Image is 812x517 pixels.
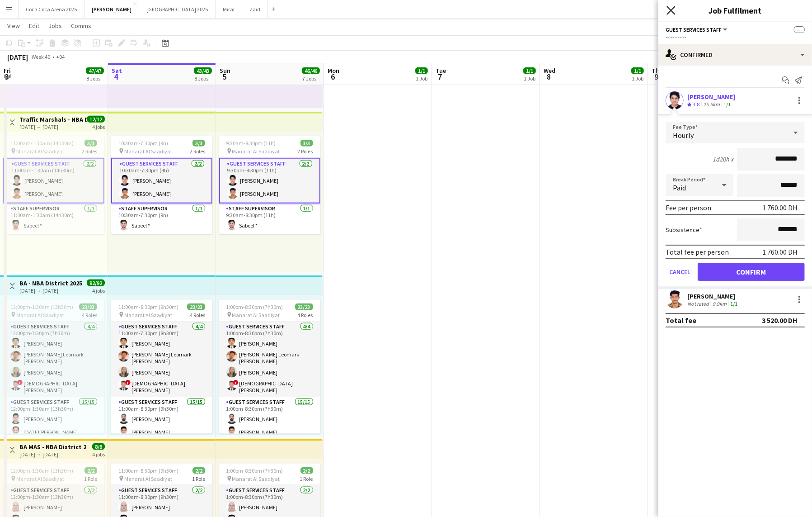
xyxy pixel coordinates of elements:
[67,20,95,32] a: Comms
[124,475,172,482] span: Manarat Al Saadiyat
[124,148,172,155] span: Manarat Al Saadiyat
[415,67,428,74] span: 1/1
[92,286,105,294] div: 4 jobs
[71,22,91,30] span: Comms
[666,316,696,325] div: Total fee
[666,26,729,33] button: Guest Services Staff
[3,204,104,234] app-card-role: Staff Supervisor1/111:00am-1:30am (14h30m)Sabeel *
[118,140,168,147] span: 10:30am-7:30pm (9h)
[118,304,178,310] span: 11:00am-8:30pm (9h30m)
[87,116,105,123] span: 12/12
[673,183,686,192] span: Paid
[666,26,722,33] span: Guest Services Staff
[711,300,728,307] div: 9.9km
[298,148,313,155] span: 2 Roles
[111,136,212,234] div: 10:30am-7:30pm (9h)3/3 Manarat Al Saadiyat2 RolesGuest Services Staff2/210:30am-7:30pm (9h)[PERSO...
[125,380,131,385] span: !
[762,203,798,212] div: 1 760.00 DH
[328,66,339,75] span: Mon
[10,140,84,147] span: 11:00am-1:30am (14h30m) (Sat)
[730,300,737,307] app-skills-label: 1/1
[84,0,139,18] button: [PERSON_NAME]
[3,300,104,434] app-job-card: 12:00pm-1:30am (13h30m) (Sat)23/23 Manarat Al Saadiyat4 RolesGuest Services Staff4/412:00pm-7:30p...
[56,53,65,60] div: +04
[666,203,711,212] div: Fee per person
[524,75,535,82] div: 1 Job
[219,158,320,204] app-card-role: Guest Services Staff2/29:30am-8:30pm (11h)[PERSON_NAME][PERSON_NAME]
[19,115,87,123] h3: Traffic Marshals - NBA District 2025
[3,322,104,397] app-card-role: Guest Services Staff4/412:00pm-7:30pm (7h30m)[PERSON_NAME][PERSON_NAME] Leomark [PERSON_NAME][PER...
[48,22,62,30] span: Jobs
[19,287,82,294] div: [DATE] → [DATE]
[84,140,97,147] span: 3/3
[194,75,211,82] div: 8 Jobs
[86,75,103,82] div: 8 Jobs
[111,322,212,397] app-card-role: Guest Services Staff4/411:00am-7:30pm (8h30m)[PERSON_NAME][PERSON_NAME] Leomark [PERSON_NAME][PER...
[19,123,87,130] div: [DATE] → [DATE]
[666,263,694,281] button: Cancel
[652,66,663,75] span: Thu
[226,304,283,310] span: 1:00pm-8:30pm (7h30m)
[233,380,239,385] span: !
[713,155,733,163] div: 1d20h x
[762,316,798,325] div: 3 520.00 DH
[111,300,212,434] div: 11:00am-8:30pm (9h30m)23/23 Manarat Al Saadiyat4 RolesGuest Services Staff4/411:00am-7:30pm (8h30...
[666,247,729,256] div: Total fee per person
[218,71,230,82] span: 5
[190,148,205,155] span: 2 Roles
[295,304,313,310] span: 23/23
[82,148,97,155] span: 2 Roles
[219,136,320,234] app-job-card: 9:30am-8:30pm (11h)3/3 Manarat Al Saadiyat2 RolesGuest Services Staff2/29:30am-8:30pm (11h)[PERSO...
[92,123,105,130] div: 4 jobs
[110,71,122,82] span: 4
[542,71,555,82] span: 8
[190,312,205,318] span: 4 Roles
[192,467,205,474] span: 2/2
[434,71,446,82] span: 7
[16,148,64,155] span: Manarat Al Saadiyat
[84,475,97,482] span: 1 Role
[29,22,39,30] span: Edit
[111,158,212,204] app-card-role: Guest Services Staff2/210:30am-7:30pm (9h)[PERSON_NAME][PERSON_NAME]
[112,66,122,75] span: Sat
[226,467,283,474] span: 1:00pm-8:30pm (7h30m)
[124,312,172,318] span: Manarat Al Saadiyat
[666,33,805,40] div: --:-- - --:--
[216,0,242,18] button: Miral
[658,44,812,66] div: Confirmed
[7,22,20,30] span: View
[300,475,313,482] span: 1 Role
[111,204,212,234] app-card-role: Staff Supervisor1/110:30am-7:30pm (9h)Sabeel *
[192,140,205,147] span: 3/3
[687,93,735,101] div: [PERSON_NAME]
[673,131,694,140] span: Hourly
[3,158,104,204] app-card-role: Guest Services Staff2/211:00am-1:30am (14h30m)[PERSON_NAME][PERSON_NAME]
[139,0,216,18] button: [GEOGRAPHIC_DATA] 2025
[79,304,97,310] span: 23/23
[45,20,66,32] a: Jobs
[3,136,104,234] app-job-card: 11:00am-1:30am (14h30m) (Sat)3/3 Manarat Al Saadiyat2 RolesGuest Services Staff2/211:00am-1:30am ...
[631,67,644,74] span: 1/1
[4,66,11,75] span: Fri
[220,66,230,75] span: Sun
[7,52,28,62] div: [DATE]
[10,467,84,474] span: 12:00pm-1:30am (13h30m) (Sat)
[794,26,805,33] span: --
[86,67,104,74] span: 47/47
[19,279,82,287] h3: BA - NBA District 2025
[300,140,313,147] span: 3/3
[632,75,643,82] div: 1 Job
[17,380,23,385] span: !
[92,443,105,450] span: 8/8
[416,75,427,82] div: 1 Job
[84,467,97,474] span: 2/2
[242,0,268,18] button: Zaid
[693,101,699,108] span: 3.8
[232,148,280,155] span: Manarat Al Saadiyat
[544,66,555,75] span: Wed
[87,280,105,286] span: 92/92
[523,67,536,74] span: 1/1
